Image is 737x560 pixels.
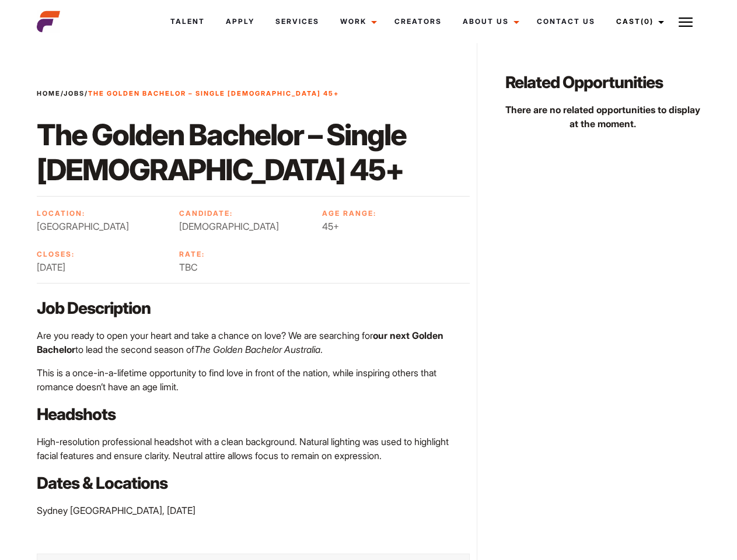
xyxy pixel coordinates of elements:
[37,472,470,494] p: Dates & Locations
[322,219,452,233] span: 45+
[37,403,470,425] p: Headshots
[37,366,470,394] p: This is a once-in-a-lifetime opportunity to find love in front of the nation, while inspiring oth...
[179,209,233,218] strong: Candidate:
[452,6,526,37] a: About Us
[679,15,693,29] img: Burger icon
[606,6,671,37] a: Cast(0)
[384,6,452,37] a: Creators
[37,260,167,274] span: [DATE]
[37,219,167,233] span: [GEOGRAPHIC_DATA]
[505,104,700,129] strong: There are no related opportunities to display at the moment.
[37,250,75,258] strong: Closes:
[37,117,470,187] h1: The Golden Bachelor – Single [DEMOGRAPHIC_DATA] 45+
[37,89,61,97] a: Home
[505,71,700,93] p: Related Opportunities
[37,10,60,33] img: cropped-aefm-brand-fav-22-square.png
[64,89,85,97] a: Jobs
[37,503,470,517] p: Sydney [GEOGRAPHIC_DATA], [DATE]
[37,330,443,355] strong: our next Golden Bachelor
[526,6,606,37] a: Contact Us
[179,219,309,233] span: [DEMOGRAPHIC_DATA]
[37,297,470,319] p: Job Description
[265,6,330,37] a: Services
[322,209,376,218] strong: Age Range:
[215,6,265,37] a: Apply
[37,328,470,356] p: Are you ready to open your heart and take a chance on love? We are searching for to lead the seco...
[37,435,470,463] p: High-resolution professional headshot with a clean background. Natural lighting was used to highl...
[160,6,215,37] a: Talent
[88,89,339,97] strong: The Golden Bachelor – Single [DEMOGRAPHIC_DATA] 45+
[179,250,205,258] strong: Rate:
[37,209,85,218] strong: Location:
[330,6,384,37] a: Work
[641,17,654,26] span: (0)
[179,260,309,274] span: TBC
[194,344,320,355] em: The Golden Bachelor Australia
[37,89,339,99] span: / /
